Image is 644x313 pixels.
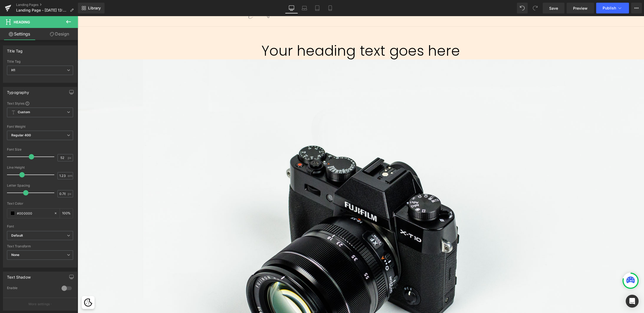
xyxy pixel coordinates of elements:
div: Text Transform [7,244,73,248]
button: Undo [517,3,528,13]
a: Preview [567,3,594,13]
span: Publish [603,6,616,10]
input: Color [17,210,51,216]
div: % [60,209,73,218]
span: px [68,156,72,159]
span: Save [549,5,558,11]
button: Cookie-Richtlinie [6,282,15,291]
button: More [631,3,642,13]
button: Publish [596,3,629,13]
p: More settings [28,302,50,307]
div: Cookie-Richtlinie [4,280,17,293]
b: Custom [18,110,30,115]
div: Line Height [7,166,73,169]
div: Enable [7,286,56,291]
a: Mobile [324,3,337,13]
button: More settings [3,298,77,310]
div: Open Intercom Messenger [626,295,639,308]
a: Landing Pages [16,3,78,7]
div: Title Tag [7,46,23,53]
span: em [68,174,72,177]
span: px [68,192,72,195]
div: Text Color [7,202,73,205]
span: Preview [573,5,588,11]
span: Landing Page - [DATE] 13:15:50 [16,8,68,12]
a: Tablet [311,3,324,13]
div: Text Styles [7,101,73,105]
div: Font Weight [7,125,73,129]
div: Font Size [7,148,73,151]
img: Cookie-Richtlinie [6,282,15,290]
div: Letter Spacing [7,184,73,187]
a: Desktop [285,3,298,13]
span: Heading [14,20,30,24]
button: Redo [530,3,541,13]
b: None [11,253,20,257]
a: Laptop [298,3,311,13]
div: Typography [7,87,29,95]
a: Design [40,28,79,40]
div: Text Shadow [7,272,31,279]
a: New Library [78,3,105,13]
span: Library [88,6,101,10]
b: H1 [11,68,15,72]
div: Title Tag [7,60,73,63]
b: Regular 400 [11,133,31,137]
i: Default [11,233,23,238]
div: Font [7,225,73,228]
